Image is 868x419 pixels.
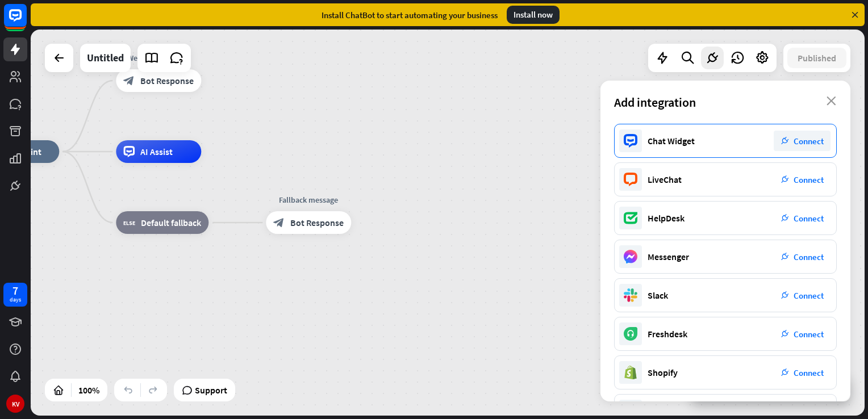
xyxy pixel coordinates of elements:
button: Open LiveChat chat widget [9,5,43,39]
i: plug_integration [781,214,789,222]
div: Install now [507,6,560,24]
span: AI Assist [140,146,173,157]
i: block_bot_response [273,217,285,228]
i: plug_integration [781,253,789,261]
button: Published [787,48,846,68]
div: Slack [648,290,668,301]
div: Chat Widget [648,135,695,146]
span: Support [195,381,227,399]
i: plug_integration [781,175,789,183]
a: 7 days [3,283,27,307]
span: Connect [794,252,824,262]
div: Welcome message [107,52,210,64]
span: Default fallback [141,217,201,228]
span: Connect [794,329,824,340]
span: Connect [794,290,824,301]
div: 7 [12,286,18,296]
div: Fallback message [257,194,360,206]
span: Bot Response [290,217,344,228]
i: plug_integration [781,291,789,299]
span: Bot Response [140,75,194,86]
div: Shopify [648,367,678,378]
div: 100% [75,381,103,399]
i: block_bot_response [123,75,135,86]
i: block_fallback [123,217,135,228]
div: LiveChat [648,174,682,185]
span: Add integration [614,94,696,110]
div: Install ChatBot to start automating your business [322,10,498,20]
i: plug_integration [781,368,789,376]
i: plug_integration [781,330,789,338]
span: Connect [794,213,824,224]
div: Freshdesk [648,328,687,340]
div: HelpDesk [648,212,685,224]
span: Connect [794,136,824,146]
span: Connect [794,367,824,378]
div: days [10,296,21,304]
span: Connect [794,174,824,185]
i: plug_integration [781,137,789,145]
div: Messenger [648,251,689,262]
div: KV [6,395,24,413]
i: close [827,97,836,106]
div: Untitled [87,44,124,72]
